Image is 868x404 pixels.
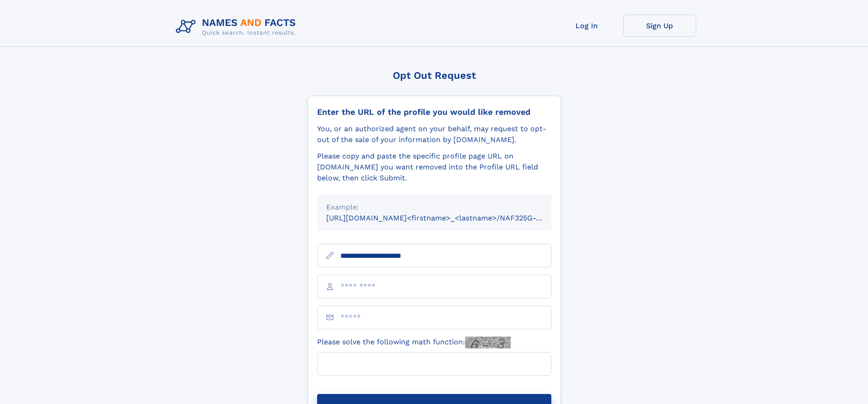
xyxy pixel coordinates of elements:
div: You, or an authorized agent on your behalf, may request to opt-out of the sale of your informatio... [317,123,551,145]
div: Example: [326,202,542,213]
small: [URL][DOMAIN_NAME]<firstname>_<lastname>/NAF325G-xxxxxxxx [326,214,569,222]
a: Sign Up [623,15,696,37]
a: Log In [550,15,623,37]
div: Please copy and paste the specific profile page URL on [DOMAIN_NAME] you want removed into the Pr... [317,151,551,184]
div: Enter the URL of the profile you would like removed [317,107,551,117]
img: Logo Names and Facts [172,15,303,39]
div: Opt Out Request [308,70,561,81]
label: Please solve the following math function: [317,337,511,348]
